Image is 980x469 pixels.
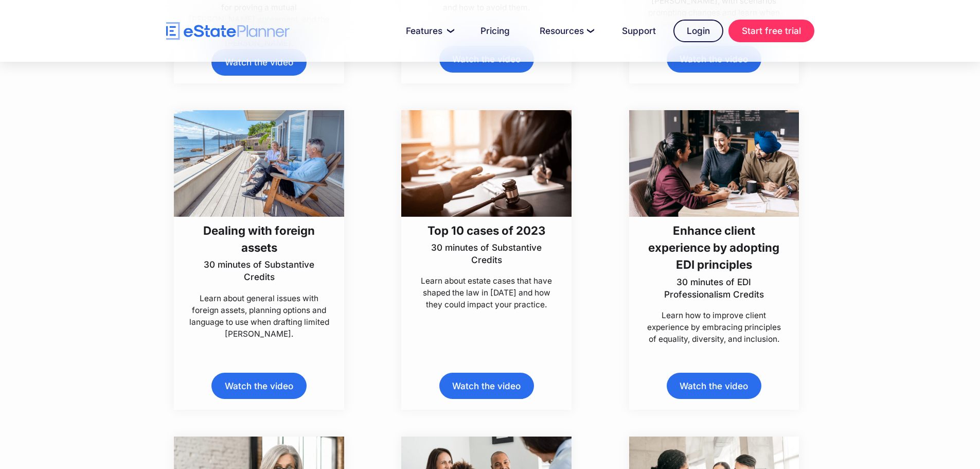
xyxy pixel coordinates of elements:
p: Learn about general issues with foreign assets, planning options and language to use when draftin... [188,292,330,340]
h3: Top 10 cases of 2023 [416,222,558,239]
a: Dealing with foreign assets30 minutes of Substantive CreditsLearn about general issues with forei... [174,110,344,340]
p: 30 minutes of Substantive Credits [416,241,558,266]
a: Pricing [468,21,522,41]
a: Start free trial [728,20,814,42]
a: home [166,22,290,40]
a: Watch the video [211,49,306,75]
p: 30 minutes of EDI Professionalism Credits [643,276,785,301]
a: Enhance client experience by adopting EDI principles30 minutes of EDI Professionalism CreditsLear... [629,110,799,345]
p: 30 minutes of Substantive Credits [188,258,330,283]
p: Learn how to improve client experience by embracing principles of equality, diversity, and inclus... [643,309,785,345]
p: Learn about estate cases that have shaped the law in [DATE] and how they could impact your practice. [416,275,558,310]
a: Features [394,21,463,41]
a: Resources [527,21,604,41]
a: Watch the video [667,373,761,399]
a: Top 10 cases of 202330 minutes of Substantive CreditsLearn about estate cases that have shaped th... [401,110,572,311]
a: Watch the video [439,373,534,399]
a: Watch the video [211,373,306,399]
h3: Dealing with foreign assets [188,222,330,256]
a: Login [673,20,723,42]
h3: Enhance client experience by adopting EDI principles [643,222,785,273]
a: Support [610,21,668,41]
